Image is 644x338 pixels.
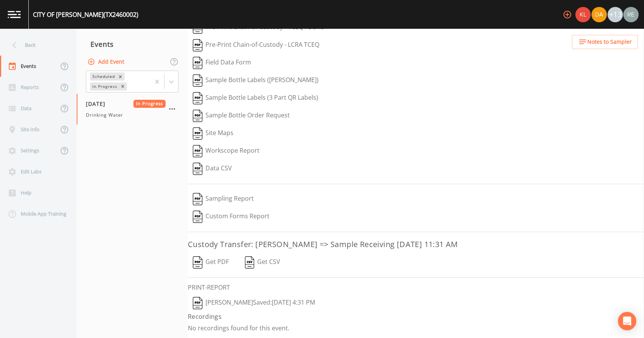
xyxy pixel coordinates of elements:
[193,297,202,309] img: svg%3e
[188,294,320,312] button: [PERSON_NAME]Saved:[DATE] 4:31 PM
[193,163,202,175] img: svg%3e
[193,57,202,69] img: svg%3e
[193,145,202,157] img: svg%3e
[193,127,202,140] img: svg%3e
[193,92,202,104] img: svg%3e
[77,35,188,54] div: Events
[608,7,623,22] div: +13
[188,284,644,291] h6: PRINT-REPORT
[240,254,286,271] button: Get CSV
[188,190,259,208] button: Sampling Report
[193,193,202,205] img: svg%3e
[188,72,324,89] button: Sample Bottle Labels ([PERSON_NAME])
[188,125,238,142] button: Site Maps
[86,100,111,108] span: [DATE]
[188,238,644,251] h3: Custody Transfer: [PERSON_NAME] => Sample Receiving [DATE] 11:31 AM
[188,54,256,72] button: Field Data Form
[572,35,638,49] button: Notes to Sampler
[188,142,264,160] button: Workscope Report
[133,100,166,108] span: In Progress
[118,82,127,91] div: Remove In Progress
[193,74,202,87] img: svg%3e
[33,10,138,19] div: CITY OF [PERSON_NAME] (TX2460002)
[193,211,202,223] img: svg%3e
[591,7,607,22] div: David Weber
[618,312,636,330] div: Open Intercom Messenger
[587,37,632,47] span: Notes to Sampler
[575,7,591,22] div: Kler Teran
[193,39,202,51] img: svg%3e
[8,11,21,18] img: logo
[188,208,274,226] button: Custom Forms Report
[86,112,123,119] span: Drinking Water
[188,89,323,107] button: Sample Bottle Labels (3 Part QR Labels)
[193,110,202,122] img: svg%3e
[245,256,255,269] img: svg%3e
[116,73,125,81] div: Remove Scheduled
[591,7,607,22] img: a84961a0472e9debc750dd08a004988d
[90,82,118,91] div: In Progress
[193,256,202,269] img: svg%3e
[623,7,639,22] img: e720f1e92442e99c2aab0e3b783e6548
[86,55,127,69] button: Add Event
[188,36,324,54] button: Pre-Print Chain-of-Custody - LCRA TCEQ
[575,7,591,22] img: 9c4450d90d3b8045b2e5fa62e4f92659
[188,160,237,178] button: Data CSV
[77,94,188,125] a: [DATE]In ProgressDrinking Water
[90,73,116,81] div: Scheduled
[188,254,234,271] button: Get PDF
[188,324,644,332] p: No recordings found for this event.
[188,107,295,125] button: Sample Bottle Order Request
[188,312,644,321] h4: Recordings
